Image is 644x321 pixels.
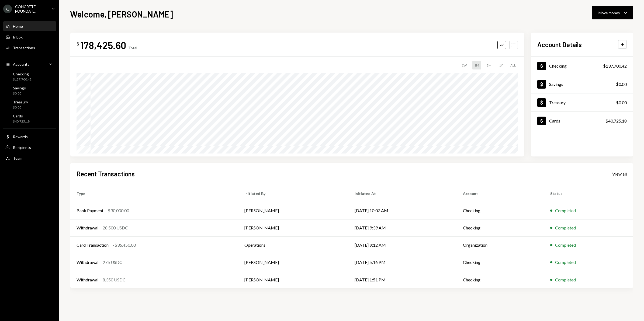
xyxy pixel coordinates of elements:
[13,114,30,118] div: Cards
[3,5,12,13] div: C
[3,32,56,42] a: Inbox
[70,185,238,202] th: Type
[472,61,481,69] div: 1M
[531,57,633,75] a: Checking$137,700.42
[531,112,633,130] a: Cards$40,725.18
[348,219,456,236] td: [DATE] 9:39 AM
[13,72,32,76] div: Checking
[15,4,47,13] div: CONCRETE FOUNDAT...
[497,61,505,69] div: 1Y
[13,46,35,50] div: Transactions
[348,271,456,288] td: [DATE] 1:51 PM
[3,112,56,125] a: Cards$40,725.18
[555,259,576,266] div: Completed
[549,118,560,123] div: Cards
[103,277,126,283] div: 8,350 USDC
[13,91,26,96] div: $0.00
[70,9,173,19] h1: Welcome, [PERSON_NAME]
[456,219,543,236] td: Checking
[3,59,56,69] a: Accounts
[13,105,28,110] div: $0.00
[3,153,56,163] a: Team
[549,82,563,87] div: Savings
[3,98,56,111] a: Treasury$0.00
[555,242,576,248] div: Completed
[103,225,128,231] div: 28,500 USDC
[598,10,620,16] div: Move money
[605,118,627,124] div: $40,725.18
[13,35,23,39] div: Inbox
[77,207,103,214] div: Bank Payment
[3,132,56,141] a: Rewards
[531,93,633,111] a: Treasury$0.00
[612,171,627,177] div: View all
[108,207,129,214] div: $30,000.00
[77,277,98,283] div: Withdrawal
[13,24,23,29] div: Home
[456,202,543,219] td: Checking
[238,219,348,236] td: [PERSON_NAME]
[3,43,56,53] a: Transactions
[113,242,136,248] div: -$36,450.00
[456,236,543,254] td: Organization
[616,99,627,106] div: $0.00
[348,254,456,271] td: [DATE] 5:16 PM
[3,142,56,152] a: Recipients
[3,70,56,83] a: Checking$137,700.42
[459,61,469,69] div: 1W
[103,259,122,266] div: 275 USDC
[549,63,567,68] div: Checking
[3,84,56,97] a: Savings$0.00
[508,61,518,69] div: ALL
[603,63,627,69] div: $137,700.42
[456,185,543,202] th: Account
[456,271,543,288] td: Checking
[549,100,566,105] div: Treasury
[612,171,627,177] a: View all
[544,185,633,202] th: Status
[13,86,26,90] div: Savings
[537,40,582,49] h2: Account Details
[13,62,29,67] div: Accounts
[531,75,633,93] a: Savings$0.00
[238,202,348,219] td: [PERSON_NAME]
[77,169,135,178] h2: Recent Transactions
[13,77,32,82] div: $137,700.42
[555,225,576,231] div: Completed
[238,271,348,288] td: [PERSON_NAME]
[555,277,576,283] div: Completed
[13,156,22,160] div: Team
[3,21,56,31] a: Home
[592,6,633,19] button: Move money
[77,41,79,47] div: $
[77,259,98,266] div: Withdrawal
[13,134,28,139] div: Rewards
[484,61,494,69] div: 3M
[77,225,98,231] div: Withdrawal
[348,202,456,219] td: [DATE] 10:03 AM
[348,236,456,254] td: [DATE] 9:12 AM
[13,119,30,124] div: $40,725.18
[13,145,31,150] div: Recipients
[80,39,126,51] div: 178,425.60
[456,254,543,271] td: Checking
[13,100,28,104] div: Treasury
[555,207,576,214] div: Completed
[238,236,348,254] td: Operations
[616,81,627,88] div: $0.00
[128,46,137,50] div: Total
[77,242,109,248] div: Card Transaction
[238,254,348,271] td: [PERSON_NAME]
[348,185,456,202] th: Initiated At
[238,185,348,202] th: Initiated By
